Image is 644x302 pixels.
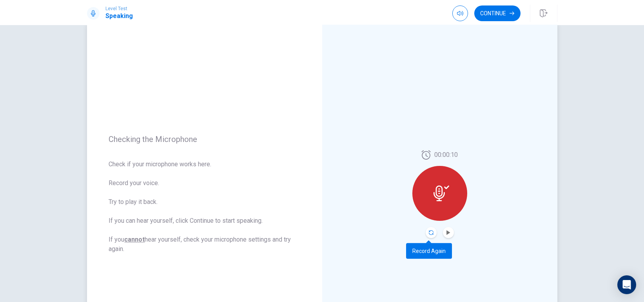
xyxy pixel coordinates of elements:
span: Check if your microphone works here. Record your voice. Try to play it back. If you can hear your... [109,160,300,254]
span: Level Test [106,6,133,11]
h1: Speaking [106,11,133,21]
span: 00:00:10 [434,150,458,160]
button: Play Audio [443,227,454,238]
div: Record Again [406,243,452,259]
button: Record Again [426,227,437,238]
u: cannot [125,236,145,243]
button: Continue [474,5,521,21]
div: Open Intercom Messenger [617,275,636,294]
span: Checking the Microphone [109,135,300,144]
